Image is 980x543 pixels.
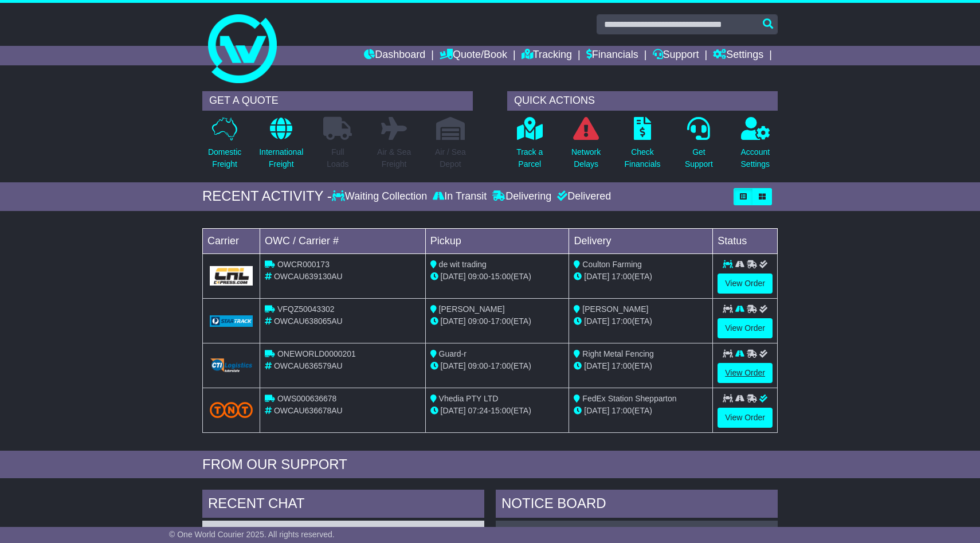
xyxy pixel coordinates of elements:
[574,405,708,417] div: (ETA)
[203,228,260,253] td: Carrier
[277,394,337,403] span: OWS000636678
[554,190,611,203] div: Delivered
[574,271,708,283] div: (ETA)
[611,361,632,370] span: 17:00
[491,317,511,326] span: 17:00
[491,361,511,370] span: 17:00
[210,315,253,327] img: GetCarrierServiceLogo
[468,272,488,281] span: 09:00
[430,271,565,283] div: - (ETA)
[430,360,565,372] div: - (ETA)
[522,46,572,65] a: Tracking
[713,46,763,65] a: Settings
[258,116,304,177] a: InternationalFreight
[468,406,488,415] span: 07:24
[439,349,467,358] span: Guard-r
[611,272,632,281] span: 17:00
[202,456,778,473] div: FROM OUR SUPPORT
[260,228,426,253] td: OWC / Carrier #
[713,228,778,253] td: Status
[323,146,352,170] p: Full Loads
[586,46,638,65] a: Financials
[441,272,466,281] span: [DATE]
[274,361,343,370] span: OWCAU636579AU
[364,46,425,65] a: Dashboard
[169,530,335,539] span: © One World Courier 2025. All rights reserved.
[685,146,713,170] p: Get Support
[439,394,499,403] span: Vhedia PTY LTD
[584,406,609,415] span: [DATE]
[202,490,484,521] div: RECENT CHAT
[574,360,708,372] div: (ETA)
[569,228,713,253] td: Delivery
[425,228,569,253] td: Pickup
[740,116,771,177] a: AccountSettings
[210,358,253,372] img: GetCarrierServiceLogo
[259,146,303,170] p: International Freight
[489,190,554,203] div: Delivering
[582,304,648,314] span: [PERSON_NAME]
[439,304,505,314] span: [PERSON_NAME]
[571,146,601,170] p: Network Delays
[718,318,773,338] a: View Order
[274,317,343,326] span: OWCAU638065AU
[430,315,565,327] div: - (ETA)
[430,405,565,417] div: - (ETA)
[439,260,487,269] span: de wit trading
[611,317,632,326] span: 17:00
[574,315,708,327] div: (ETA)
[332,190,430,203] div: Waiting Collection
[718,363,773,383] a: View Order
[584,317,609,326] span: [DATE]
[611,406,632,415] span: 17:00
[468,361,488,370] span: 09:00
[202,188,332,205] div: RECENT ACTIVITY -
[210,402,253,417] img: TNT_Domestic.png
[571,116,601,177] a: NetworkDelays
[516,116,543,177] a: Track aParcel
[496,490,778,521] div: NOTICE BOARD
[516,146,543,170] p: Track a Parcel
[507,91,778,111] div: QUICK ACTIONS
[684,116,714,177] a: GetSupport
[582,349,654,358] span: Right Metal Fencing
[582,260,642,269] span: Coulton Farming
[441,317,466,326] span: [DATE]
[468,317,488,326] span: 09:00
[741,146,770,170] p: Account Settings
[625,146,661,170] p: Check Financials
[208,146,241,170] p: Domestic Freight
[377,146,411,170] p: Air & Sea Freight
[441,361,466,370] span: [DATE]
[440,46,507,65] a: Quote/Book
[491,406,511,415] span: 15:00
[274,272,343,281] span: OWCAU639130AU
[277,260,330,269] span: OWCR000173
[624,116,661,177] a: CheckFinancials
[653,46,699,65] a: Support
[584,272,609,281] span: [DATE]
[277,304,335,314] span: VFQZ50043302
[718,274,773,294] a: View Order
[274,406,343,415] span: OWCAU636678AU
[277,349,356,358] span: ONEWORLD0000201
[207,116,242,177] a: DomesticFreight
[430,190,489,203] div: In Transit
[491,272,511,281] span: 15:00
[582,394,676,403] span: FedEx Station Shepparton
[584,361,609,370] span: [DATE]
[202,91,473,111] div: GET A QUOTE
[435,146,466,170] p: Air / Sea Depot
[210,266,253,286] img: GetCarrierServiceLogo
[718,408,773,428] a: View Order
[441,406,466,415] span: [DATE]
